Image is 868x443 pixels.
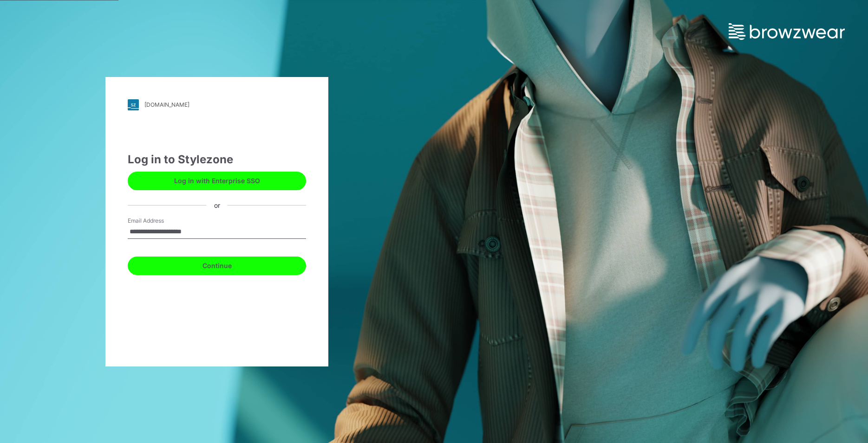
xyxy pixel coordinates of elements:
[128,257,306,275] button: Continue
[729,23,845,40] img: browzwear-logo.e42bd6dac1945053ebaf764b6aa21510.svg
[128,151,306,168] div: Log in to Stylezone
[128,99,306,110] a: [DOMAIN_NAME]
[144,101,189,108] div: [DOMAIN_NAME]
[128,172,306,190] button: Log in with Enterprise SSO
[207,200,228,210] div: or
[128,217,193,225] label: Email Address
[128,99,139,110] img: stylezone-logo.562084cfcfab977791bfbf7441f1a819.svg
